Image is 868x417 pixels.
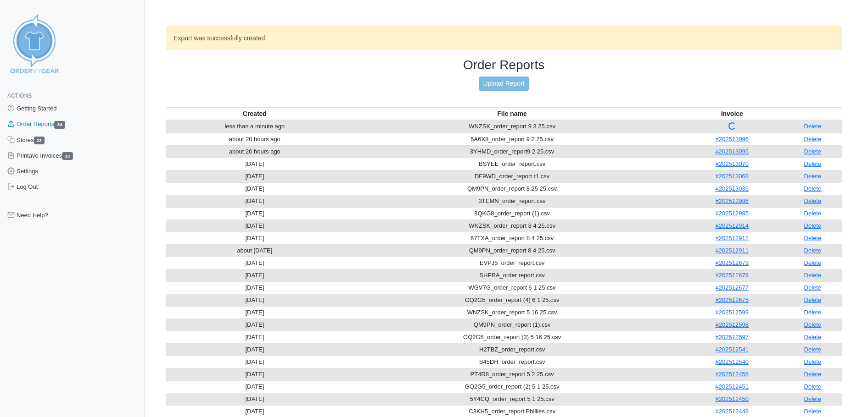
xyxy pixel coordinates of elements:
td: [DATE] [166,294,343,306]
a: #202512450 [716,395,749,402]
td: [DATE] [166,318,343,331]
a: #202512678 [716,272,749,279]
td: [DATE] [166,195,343,207]
a: #202513070 [716,160,749,167]
span: Actions [7,93,32,99]
td: QM9PN_order_report 8 25 25.csv [344,182,681,195]
a: Upload Report [479,77,528,91]
a: Delete [804,222,822,229]
td: [DATE] [166,207,343,219]
td: 8QKG8_order_report (1).csv [344,207,681,219]
td: [DATE] [166,232,343,244]
a: #202512677 [716,284,749,291]
td: WNZSK_order_report 8 4 25.csv [344,219,681,232]
a: #202513095 [716,148,749,155]
th: Created [166,107,343,120]
a: #202512985 [716,210,749,217]
a: #202513035 [716,185,749,192]
a: Delete [804,309,822,316]
a: Delete [804,358,822,365]
a: #202512914 [716,222,749,229]
td: BSYEE_order_report.csv [344,158,681,170]
td: [DATE] [166,281,343,294]
td: about [DATE] [166,244,343,257]
a: Delete [804,371,822,378]
a: #202512597 [716,334,749,340]
a: Delete [804,408,822,415]
a: Delete [804,173,822,180]
td: S45DH_order_report.csv [344,356,681,368]
th: File name [344,107,681,120]
td: GQ2G5_order_report (3) 5 16 25.csv [344,331,681,343]
th: Invoice [681,107,784,120]
a: #202512675 [716,296,749,303]
td: about 20 hours ago [166,133,343,145]
a: Delete [804,210,822,217]
a: Delete [804,296,822,303]
a: #202512679 [716,259,749,266]
td: GQ2G5_order_report (4) 6 1 25.csv [344,294,681,306]
a: Delete [804,247,822,254]
td: 67TXA_order_report 8 4 25.csv [344,232,681,244]
td: 5A6X8_order_report 9 2 25.csv [344,133,681,145]
span: 34 [54,121,65,129]
td: [DATE] [166,219,343,232]
a: #202512912 [716,235,749,241]
a: #202512986 [716,198,749,204]
td: 3TEMN_order_report.csv [344,195,681,207]
td: [DATE] [166,306,343,318]
td: GQ2G5_order_report (2) 5 1 25.csv [344,380,681,393]
a: Delete [804,284,822,291]
td: QM9PN_order_report (1).csv [344,318,681,331]
td: [DATE] [166,331,343,343]
a: Delete [804,123,822,130]
td: WGV7G_order_report 6 1 25.csv [344,281,681,294]
td: [DATE] [166,269,343,281]
td: H2TBZ_order_report.csv [344,343,681,356]
a: #202512540 [716,358,749,365]
a: #202512599 [716,309,749,316]
a: Delete [804,383,822,390]
td: WNZSK_order_report 9 3 25.csv [344,120,681,133]
td: DF9WD_order_report r1.csv [344,170,681,182]
td: [DATE] [166,158,343,170]
a: Delete [804,321,822,328]
td: [DATE] [166,380,343,393]
a: #202512911 [716,247,749,254]
a: Delete [804,160,822,167]
td: [DATE] [166,368,343,380]
a: #202512451 [716,383,749,390]
td: SHPBA_order report.csv [344,269,681,281]
a: Delete [804,198,822,204]
a: Delete [804,136,822,143]
td: about 20 hours ago [166,145,343,158]
a: Delete [804,148,822,155]
a: #202512598 [716,321,749,328]
td: less than a minute ago [166,120,343,133]
a: Delete [804,185,822,192]
a: Delete [804,235,822,241]
td: [DATE] [166,257,343,269]
td: [DATE] [166,393,343,405]
a: Delete [804,395,822,402]
h3: Order Reports [166,57,842,73]
td: PT4R8_order_report 5 2 25.csv [344,368,681,380]
td: [DATE] [166,170,343,182]
td: 5Y4CQ_order_report 5 1 25.csv [344,393,681,405]
td: WNZSK_order_report 5 16 25.csv [344,306,681,318]
a: Delete [804,334,822,340]
a: Delete [804,272,822,279]
td: QM9PN_order_report 8 4 25.csv [344,244,681,257]
span: 33 [62,152,73,160]
td: [DATE] [166,343,343,356]
a: Delete [804,259,822,266]
a: #202512449 [716,408,749,415]
a: #202513096 [716,136,749,143]
td: 3YHMD_order_report9 2 25.csv [344,145,681,158]
a: #202512541 [716,346,749,353]
td: [DATE] [166,182,343,195]
div: Export was successfully created. [166,26,842,50]
a: #202513068 [716,173,749,180]
span: 23 [34,137,45,144]
td: EVPJ5_order_report.csv [344,257,681,269]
